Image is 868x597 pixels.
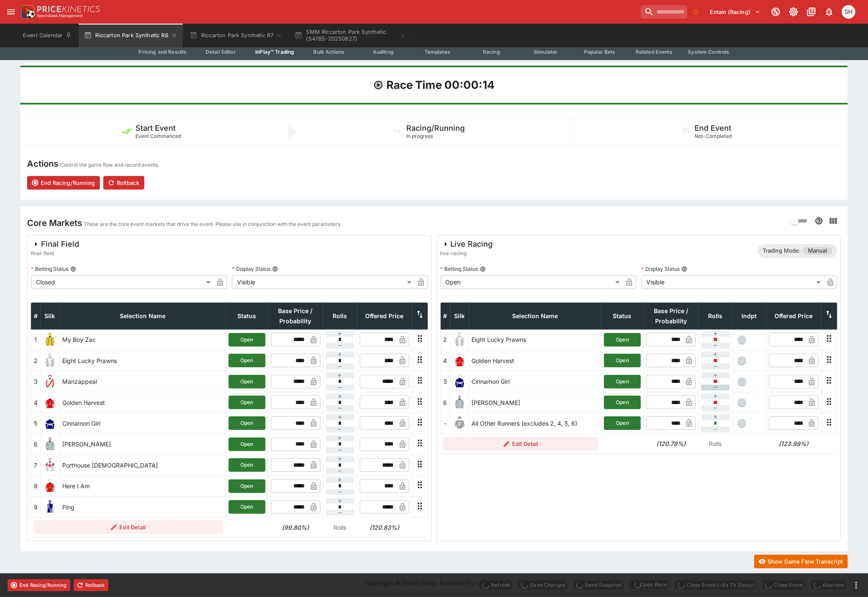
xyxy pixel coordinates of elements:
[31,249,79,258] span: final-field
[19,3,36,20] img: PriceKinetics Logo
[60,329,226,350] td: My Boy Zac
[232,265,270,272] p: Display Status
[135,133,181,139] span: Event Commenced
[43,479,57,493] img: runner 8
[469,413,601,434] td: All Other Runners (excludes 2, 4, 5, 6)
[27,176,100,190] button: End Racing/Running
[229,479,265,493] button: Open
[138,49,187,55] span: Pricing and Results
[43,437,57,451] img: runner 6
[584,49,616,55] span: Popular Bets
[60,496,226,517] td: Ping
[766,303,821,329] th: Offered Price
[441,329,450,350] td: 2
[681,266,687,272] button: Display Status
[135,123,176,133] h5: Start Event
[27,158,58,169] h4: Actions
[268,303,323,329] th: Base Price / Probability
[763,247,801,255] p: Trading Mode:
[60,371,226,392] td: Manzappeal
[641,275,824,289] div: Visible
[701,439,730,448] p: Rolls
[851,580,861,590] button: more
[406,123,465,133] h5: Racing/Running
[31,496,41,517] td: 9
[43,333,57,347] img: runner 1
[41,303,60,329] th: Silk
[373,49,394,55] span: Auditing
[694,123,731,133] h5: End Event
[43,416,57,430] img: runner 5
[821,4,837,19] button: Notifications
[31,476,41,496] td: 8
[359,523,409,532] h6: (120.83%)
[60,455,226,476] td: Porthouse [DEMOGRAPHIC_DATA]
[628,579,670,591] div: split button
[31,455,41,476] td: 7
[441,275,623,289] div: Open
[699,303,733,329] th: Rolls
[601,303,644,329] th: Status
[313,49,344,55] span: Bulk Actions
[229,396,265,409] button: Open
[441,239,493,249] div: Live Racing
[441,265,478,272] p: Betting Status
[769,439,819,448] h6: (123.99%)
[604,333,641,347] button: Open
[272,266,278,272] button: Display Status
[31,265,69,272] p: Betting Status
[79,24,183,47] button: Riccarton Park Synthetic R6
[604,396,641,409] button: Open
[768,4,783,19] button: Connected to PK
[323,303,357,329] th: Rolls
[229,375,265,388] button: Open
[270,523,320,532] h6: (99.80%)
[842,5,855,19] div: Scott Hunt
[232,275,414,289] div: Visible
[70,266,76,272] button: Betting Status
[229,458,265,472] button: Open
[689,5,703,19] button: No Bookmarks
[387,78,495,92] h1: Race Time 00:00:14
[803,247,832,255] span: Manual
[43,500,57,514] img: runner 9
[453,396,466,409] img: runner 6
[441,303,450,329] th: #
[34,520,223,534] button: Edit Detail
[60,413,226,434] td: Cinnamon Girl
[705,5,766,19] button: Select Tenant
[469,329,601,350] td: Eight Lucky Prawns
[469,303,601,329] th: Selection Name
[3,4,19,19] button: open drawer
[8,579,70,591] button: End Racing/Running
[636,49,672,55] span: Related Events
[839,3,858,21] button: Scott Hunt
[229,416,265,430] button: Open
[60,303,226,329] th: Selection Name
[641,5,687,19] input: search
[74,579,108,591] button: Rollback
[441,249,493,258] span: live-racing
[604,375,641,388] button: Open
[229,333,265,347] button: Open
[469,371,601,392] td: Cinnamon Girl
[31,350,41,371] td: 2
[453,375,466,388] img: runner 5
[453,333,466,347] img: runner 2
[641,265,680,272] p: Display Status
[60,434,226,454] td: [PERSON_NAME]
[60,161,159,169] p: Control the game flow and record events.
[18,24,77,47] button: Event Calendar
[441,392,450,413] td: 6
[60,476,226,496] td: Here I Am
[229,354,265,367] button: Open
[469,392,601,413] td: [PERSON_NAME]
[644,303,699,329] th: Base Price / Probability
[226,303,268,329] th: Status
[60,350,226,371] td: Eight Lucky Prawns
[534,49,557,55] span: Simulator
[810,580,848,589] span: Mark an event as closed and abandoned.
[325,523,354,532] p: Rolls
[37,6,100,12] img: PriceKinetics
[185,24,288,47] button: Riccarton Park Synthetic R7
